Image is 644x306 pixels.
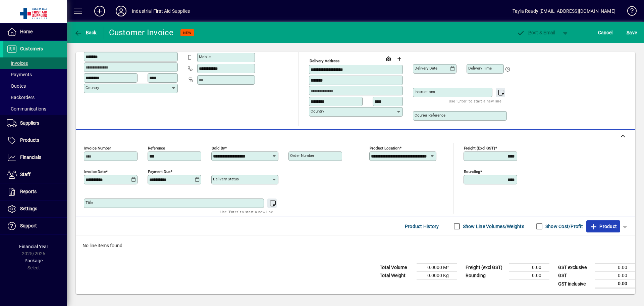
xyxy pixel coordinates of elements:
mat-label: Instructions [415,89,435,94]
mat-label: Courier Reference [415,113,445,118]
span: Products [20,137,39,143]
span: Package [24,258,43,263]
td: 0.0000 Kg [417,272,457,280]
button: Product History [402,220,442,232]
div: No line items found [76,235,635,256]
a: Products [3,132,67,149]
span: Support [20,223,37,228]
mat-label: Country [311,109,324,114]
span: Backorders [7,95,35,100]
span: Settings [20,206,37,211]
mat-label: Title [86,200,93,205]
a: Backorders [3,92,67,103]
button: Profile [110,5,132,17]
span: P [528,30,531,35]
a: Invoices [3,57,67,69]
a: Reports [3,183,67,200]
td: Total Weight [376,272,417,280]
app-page-header-button: Back [67,27,104,39]
span: Payments [7,72,32,77]
span: Home [20,29,33,34]
mat-label: Country [86,85,99,90]
button: Add [89,5,110,17]
a: Financials [3,149,67,166]
a: Home [3,24,67,40]
a: Staff [3,166,67,183]
mat-label: Delivery date [415,66,437,71]
span: Invoices [7,60,28,66]
button: Save [625,27,639,39]
span: Customers [20,46,43,51]
mat-label: Payment due [148,169,170,174]
span: Product History [405,221,439,232]
span: ost & Email [517,30,555,35]
span: NEW [183,31,192,35]
button: Cancel [596,27,614,39]
td: GST [555,272,595,280]
mat-label: Delivery time [468,66,492,71]
mat-label: Rounding [464,169,480,174]
mat-hint: Use 'Enter' to start a new line [449,97,501,105]
td: 0.0000 M³ [417,264,457,272]
span: Quotes [7,83,26,89]
mat-hint: Use 'Enter' to start a new line [220,208,273,216]
a: Quotes [3,80,67,92]
button: Post & Email [513,27,559,39]
a: Communications [3,103,67,115]
mat-label: Invoice date [84,169,106,174]
a: Support [3,218,67,234]
mat-label: Mobile [199,54,211,59]
mat-label: Delivery status [213,177,239,181]
span: Product [590,221,617,232]
span: Suppliers [20,120,39,126]
mat-label: Order number [290,153,314,158]
a: Knowledge Base [622,1,636,23]
button: Back [72,27,98,39]
td: 0.00 [595,272,635,280]
label: Show Cost/Profit [544,223,583,230]
a: Suppliers [3,115,67,132]
td: 0.00 [595,264,635,272]
td: Total Volume [376,264,417,272]
td: Freight (excl GST) [462,264,509,272]
td: 0.00 [509,264,549,272]
mat-label: Freight (excl GST) [464,146,495,150]
span: Reports [20,189,37,194]
div: Customer Invoice [109,27,174,38]
span: ave [627,27,637,38]
td: 0.00 [509,272,549,280]
span: Financials [20,155,41,160]
mat-label: Sold by [212,146,225,150]
span: Communications [7,106,46,112]
td: 0.00 [595,280,635,288]
a: Settings [3,201,67,217]
a: View on map [383,53,394,64]
mat-label: Product location [370,146,399,150]
button: Choose address [394,53,405,64]
button: Product [586,220,620,232]
span: Staff [20,172,31,177]
span: Cancel [598,27,613,38]
td: GST exclusive [555,264,595,272]
div: Tayla Ready [EMAIL_ADDRESS][DOMAIN_NAME] [513,6,615,16]
mat-label: Invoice number [84,146,111,150]
a: Payments [3,69,67,80]
div: Industrial First Aid Supplies [132,6,190,16]
mat-label: Reference [148,146,165,150]
td: GST inclusive [555,280,595,288]
span: Back [74,30,97,35]
span: S [627,30,629,35]
td: Rounding [462,272,509,280]
span: Financial Year [19,244,48,249]
label: Show Line Volumes/Weights [462,223,524,230]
